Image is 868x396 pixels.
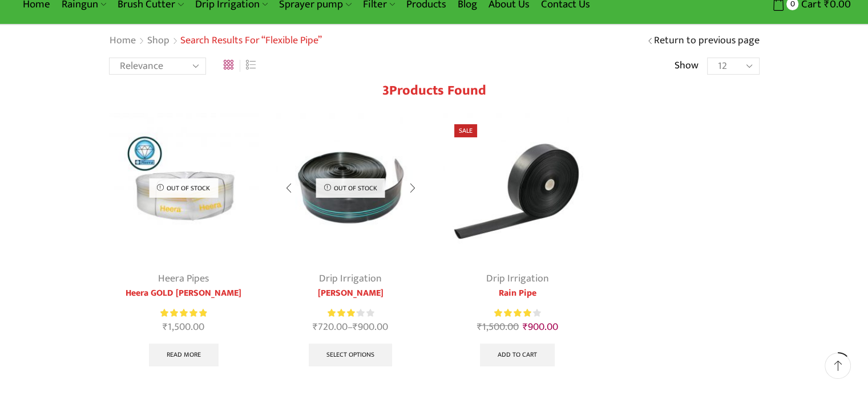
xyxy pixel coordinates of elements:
[276,287,426,300] a: [PERSON_NAME]
[160,307,207,319] span: Rated out of 5
[480,344,555,366] a: Add to cart: “Rain Pipe”
[109,58,206,75] select: Shop order
[276,113,426,263] img: Krishi Pipe
[654,34,760,48] a: Return to previous page
[158,270,209,287] a: Heera Pipes
[494,307,540,319] div: Rated 4.13 out of 5
[443,113,593,263] img: Heera Rain Pipe
[109,34,322,48] nav: Breadcrumb
[316,178,385,198] p: Out of stock
[477,319,482,336] span: ₹
[328,307,358,319] span: Rated out of 5
[328,307,374,319] div: Rated 3.25 out of 5
[382,79,389,102] span: 3
[109,113,259,263] img: Heera GOLD Krishi Pipe
[109,34,136,48] a: Home
[494,307,532,319] span: Rated out of 5
[180,35,322,47] h1: Search results for “flexible pipe”
[313,319,318,336] span: ₹
[163,319,204,336] bdi: 1,500.00
[319,270,382,287] a: Drip Irrigation
[353,319,388,336] bdi: 900.00
[109,287,259,300] a: Heera GOLD [PERSON_NAME]
[523,319,558,336] bdi: 900.00
[523,319,528,336] span: ₹
[675,59,699,74] span: Show
[149,344,219,366] a: Read more about “Heera GOLD Krishi Pipe”
[147,34,170,48] a: Shop
[309,344,392,366] a: Select options for “Krishi Pipe”
[477,319,519,336] bdi: 1,500.00
[454,124,477,137] span: Sale
[149,178,218,198] p: Out of stock
[486,270,549,287] a: Drip Irrigation
[313,319,348,336] bdi: 720.00
[353,319,358,336] span: ₹
[443,287,593,300] a: Rain Pipe
[389,79,486,102] span: Products found
[163,319,168,336] span: ₹
[276,320,426,335] span: –
[160,307,207,319] div: Rated 5.00 out of 5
